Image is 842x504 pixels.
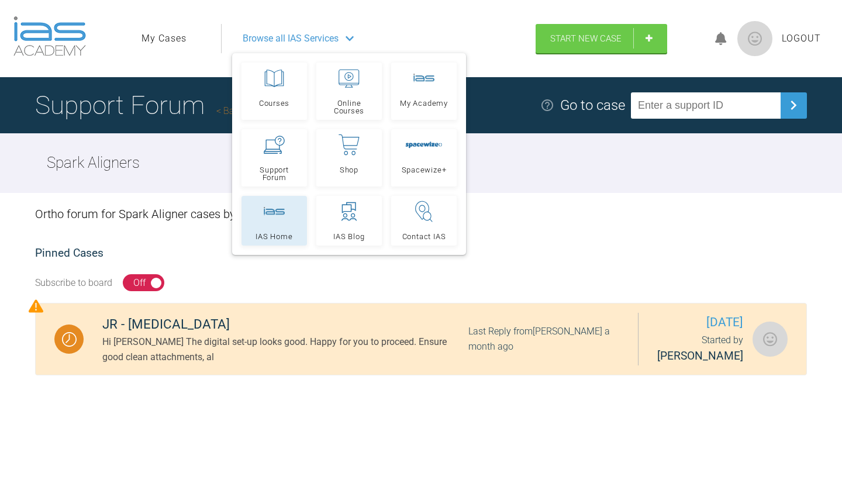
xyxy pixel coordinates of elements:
span: [DATE] [657,313,743,332]
div: Hi [PERSON_NAME] The digital set-up looks good. Happy for you to proceed. Ensure good clean attac... [102,334,468,364]
span: My Academy [400,99,448,107]
img: chevronRight.28bd32b0.svg [784,96,803,115]
img: Waiting [62,332,77,347]
span: [PERSON_NAME] [657,349,743,363]
a: Logout [782,31,821,46]
img: logo-light.3e3ef733.png [13,16,86,56]
span: Online Courses [322,99,377,115]
span: Contact IAS [402,233,446,240]
span: Courses [259,99,289,107]
span: Start New Case [550,33,622,44]
span: Shop [340,166,358,174]
span: Support Forum [247,166,302,181]
a: Shop [316,129,382,187]
a: My Academy [391,63,457,120]
div: Go to case [560,94,625,116]
img: Katie McKay [753,322,788,357]
div: Subscribe to board [35,275,112,291]
span: Browse all IAS Services [243,31,339,46]
div: Started by [657,333,743,365]
a: Contact IAS [391,196,457,246]
h1: Support Forum [35,85,281,126]
img: Priority [29,299,43,313]
a: Support Forum [241,129,307,187]
div: Off [133,275,146,291]
a: Back to Home [216,105,281,116]
a: Online Courses [316,63,382,120]
h2: Spark Aligners [47,151,140,175]
img: help.e70b9f3d.svg [540,98,554,112]
h2: Pinned Cases [35,244,807,263]
a: IAS Blog [316,196,382,246]
div: Last Reply from [PERSON_NAME] a month ago [468,324,619,354]
a: Start New Case [536,24,667,53]
div: JR - [MEDICAL_DATA] [102,314,468,335]
a: Spacewize+ [391,129,457,187]
a: Courses [241,63,307,120]
a: WaitingJR - [MEDICAL_DATA]Hi [PERSON_NAME] The digital set-up looks good. Happy for you to procee... [35,303,807,375]
div: Ortho forum for Spark Aligner cases by Ormco [35,193,807,235]
img: profile.png [737,21,772,56]
a: IAS Home [241,196,307,246]
span: IAS Home [256,233,292,240]
span: Spacewize+ [402,166,447,174]
span: IAS Blog [333,233,364,240]
input: Enter a support ID [631,92,781,119]
a: My Cases [142,31,187,46]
